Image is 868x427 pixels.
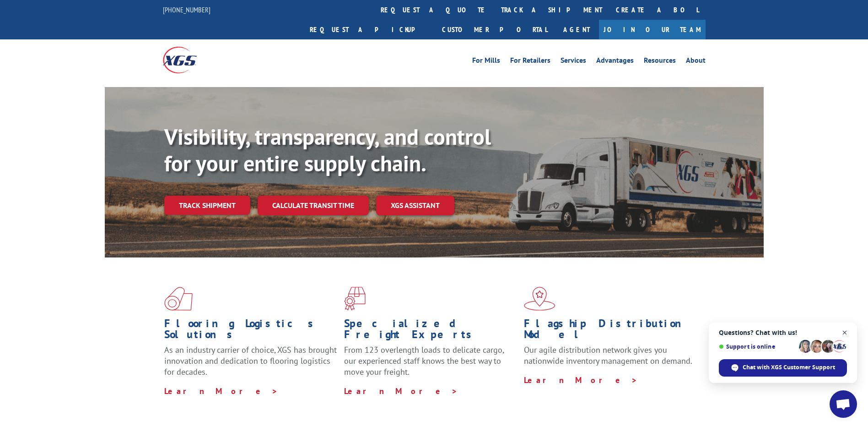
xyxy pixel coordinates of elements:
[435,20,554,39] a: Customer Portal
[524,287,555,311] img: xgs-icon-flagship-distribution-model-red
[344,318,517,345] h1: Specialized Freight Experts
[163,5,210,14] a: [PHONE_NUMBER]
[719,359,847,377] span: Chat with XGS Customer Support
[644,57,676,67] a: Resources
[258,196,369,215] a: Calculate transit time
[554,20,599,39] a: Agent
[344,345,517,385] p: From 123 overlength loads to delicate cargo, our experienced staff knows the best way to move you...
[561,57,586,67] a: Services
[344,287,366,311] img: xgs-icon-focused-on-flooring-red
[524,375,638,385] a: Learn More >
[164,386,278,396] a: Learn More >
[164,318,337,345] h1: Flooring Logistics Solutions
[686,57,706,67] a: About
[376,196,454,215] a: XGS ASSISTANT
[830,390,857,418] a: Open chat
[164,122,491,177] b: Visibility, transparency, and control for your entire supply chain.
[344,386,458,396] a: Learn More >
[524,318,697,345] h1: Flagship Distribution Model
[599,20,706,39] a: Join Our Team
[743,363,835,372] span: Chat with XGS Customer Support
[524,345,692,366] span: Our agile distribution network gives you nationwide inventory management on demand.
[303,20,435,39] a: Request a pickup
[164,345,337,377] span: As an industry carrier of choice, XGS has brought innovation and dedication to flooring logistics...
[510,57,550,67] a: For Retailers
[596,57,634,67] a: Advantages
[719,343,796,350] span: Support is online
[164,287,193,311] img: xgs-icon-total-supply-chain-intelligence-red
[472,57,500,67] a: For Mills
[719,329,847,336] span: Questions? Chat with us!
[164,196,250,215] a: Track shipment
